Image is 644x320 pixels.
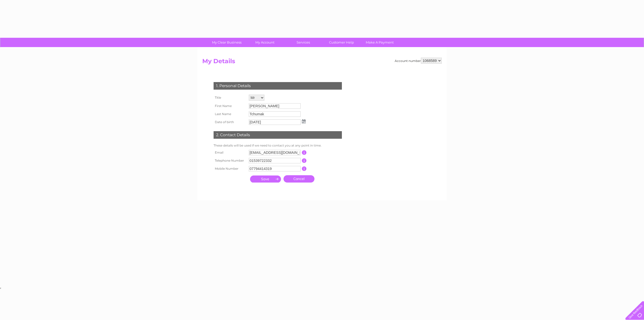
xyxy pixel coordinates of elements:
input: Information [302,150,307,155]
input: Information [302,158,307,163]
th: Mobile Number [212,165,248,173]
a: Make A Payment [359,38,400,47]
th: Last Name [212,110,248,118]
a: Services [283,38,324,47]
a: Customer Help [321,38,362,47]
th: Telephone Number [212,157,248,165]
td: These details will be used if we need to contact you at any point in time. [212,143,343,149]
input: Submit [250,175,281,183]
a: My Clear Business [206,38,248,47]
th: First Name [212,102,248,110]
img: ... [302,119,306,123]
th: Title [212,93,248,102]
th: Date of birth [212,118,248,126]
div: 2. Contact Details [214,131,342,139]
div: 1. Personal Details [214,82,342,90]
a: Cancel [284,175,314,183]
a: My Account [244,38,286,47]
h2: My Details [202,58,442,67]
th: Email [212,149,248,157]
div: Account number [395,58,442,64]
input: Information [302,166,307,171]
